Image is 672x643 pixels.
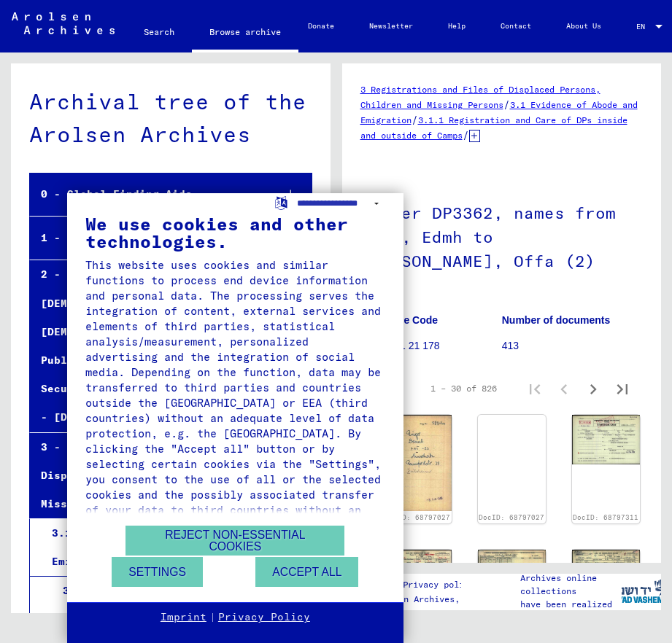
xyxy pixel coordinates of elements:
button: Settings [112,557,203,587]
div: This website uses cookies and similar functions to process end device information and personal da... [85,257,385,533]
button: Reject non-essential cookies [125,526,344,556]
a: Privacy Policy [218,610,310,625]
div: We use cookies and other technologies. [85,215,385,250]
button: Accept all [255,557,358,587]
a: Imprint [161,610,206,625]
